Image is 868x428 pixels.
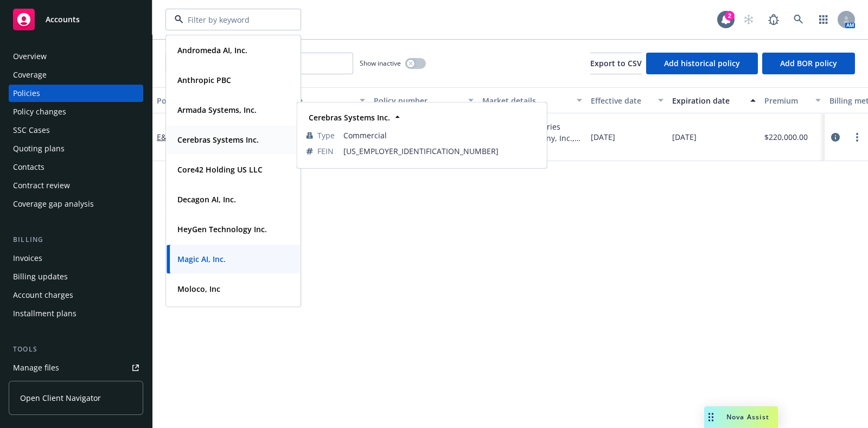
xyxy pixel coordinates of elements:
[9,140,143,157] a: Quoting plans
[13,48,47,65] div: Overview
[9,305,143,322] a: Installment plans
[9,250,143,267] a: Invoices
[13,140,65,157] div: Quoting plans
[9,66,143,84] a: Coverage
[591,131,615,143] span: [DATE]
[9,195,143,213] a: Coverage gap analysis
[9,359,143,376] a: Manage files
[829,131,842,144] a: circleInformation
[590,58,642,68] span: Export to CSV
[672,131,697,143] span: [DATE]
[9,158,143,176] a: Contacts
[763,9,784,30] a: Report a Bug
[590,53,642,74] button: Export to CSV
[13,103,66,120] div: Policy changes
[13,85,40,102] div: Policies
[704,406,778,428] button: Nova Assist
[9,4,143,35] a: Accounts
[177,194,236,205] strong: Decagon AI, Inc.
[177,105,257,115] strong: Armada Systems, Inc.
[317,130,335,141] span: Type
[591,95,652,106] div: Effective date
[672,95,744,106] div: Expiration date
[9,122,143,139] a: SSC Cases
[234,87,369,113] button: Lines of coverage
[788,9,809,30] a: Search
[9,286,143,304] a: Account charges
[13,66,47,84] div: Coverage
[177,45,247,55] strong: Andromeda AI, Inc.
[183,14,279,25] input: Filter by keyword
[369,87,478,113] button: Policy number
[738,9,759,30] a: Start snowing
[152,87,234,113] button: Policy details
[780,58,837,68] span: Add BOR policy
[360,59,401,68] span: Show inactive
[704,406,718,428] div: Drag to move
[309,112,390,123] strong: Cerebras Systems Inc.
[343,130,538,141] span: Commercial
[157,95,218,106] div: Policy details
[177,224,267,234] strong: HeyGen Technology Inc.
[13,177,70,194] div: Contract review
[20,392,101,404] span: Open Client Navigator
[13,268,68,285] div: Billing updates
[177,135,259,145] strong: Cerebras Systems Inc.
[726,412,769,421] span: Nova Assist
[668,87,760,113] button: Expiration date
[9,268,143,285] a: Billing updates
[478,87,586,113] button: Market details
[646,53,758,74] button: Add historical policy
[9,234,143,245] div: Billing
[764,95,809,106] div: Premium
[762,53,855,74] button: Add BOR policy
[46,15,80,24] span: Accounts
[586,87,668,113] button: Effective date
[177,284,220,294] strong: Moloco, Inc
[9,177,143,194] a: Contract review
[725,11,735,21] div: 2
[482,95,570,106] div: Market details
[13,359,59,376] div: Manage files
[374,95,462,106] div: Policy number
[664,58,740,68] span: Add historical policy
[9,103,143,120] a: Policy changes
[13,195,94,213] div: Coverage gap analysis
[177,254,226,264] strong: Magic AI, Inc.
[9,85,143,102] a: Policies
[13,305,76,322] div: Installment plans
[177,164,263,175] strong: Core42 Holding US LLC
[157,132,214,142] a: E&O with Cyber
[13,286,73,304] div: Account charges
[177,75,231,85] strong: Anthropic PBC
[813,9,834,30] a: Switch app
[764,131,808,143] span: $220,000.00
[13,122,50,139] div: SSC Cases
[851,131,864,144] a: more
[9,344,143,355] div: Tools
[13,158,44,176] div: Contacts
[13,250,42,267] div: Invoices
[9,48,143,65] a: Overview
[760,87,825,113] button: Premium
